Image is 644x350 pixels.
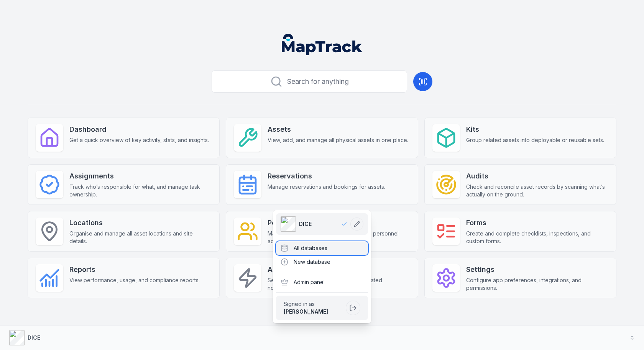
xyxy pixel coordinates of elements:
div: Admin panel [276,275,368,289]
span: DICE [299,220,312,228]
div: New database [276,255,368,269]
strong: [PERSON_NAME] [284,308,328,315]
div: All databases [276,241,368,255]
span: Signed in as [284,300,343,308]
div: DICE [273,210,371,323]
strong: DICE [28,334,40,341]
